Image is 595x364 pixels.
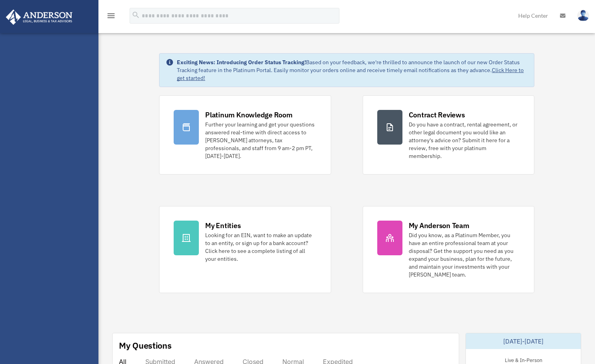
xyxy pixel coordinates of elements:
a: My Anderson Team Did you know, as a Platinum Member, you have an entire professional team at your... [363,206,534,293]
strong: Exciting News: Introducing Order Status Tracking! [177,59,306,66]
div: My Anderson Team [409,221,469,230]
a: Contract Reviews Do you have a contract, rental agreement, or other legal document you would like... [363,95,534,175]
div: Did you know, as a Platinum Member, you have an entire professional team at your disposal? Get th... [409,231,520,279]
div: Platinum Knowledge Room [205,110,293,120]
a: Platinum Knowledge Room Further your learning and get your questions answered real-time with dire... [159,95,331,175]
a: Click Here to get started! [177,67,524,82]
div: My Entities [205,221,241,230]
a: menu [106,14,116,20]
i: menu [106,11,116,20]
div: [DATE]-[DATE] [466,333,581,349]
div: My Questions [119,340,172,351]
a: My Entities Looking for an EIN, want to make an update to an entity, or sign up for a bank accoun... [159,206,331,293]
img: User Pic [577,10,589,21]
img: Anderson Advisors Platinum Portal [4,9,75,25]
div: Do you have a contract, rental agreement, or other legal document you would like an attorney's ad... [409,121,520,160]
i: search [132,11,140,19]
div: Based on your feedback, we're thrilled to announce the launch of our new Order Status Tracking fe... [177,58,528,82]
div: Contract Reviews [409,110,465,120]
div: Further your learning and get your questions answered real-time with direct access to [PERSON_NAM... [205,121,316,160]
div: Looking for an EIN, want to make an update to an entity, or sign up for a bank account? Click her... [205,231,316,263]
div: Live & In-Person [499,355,549,364]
